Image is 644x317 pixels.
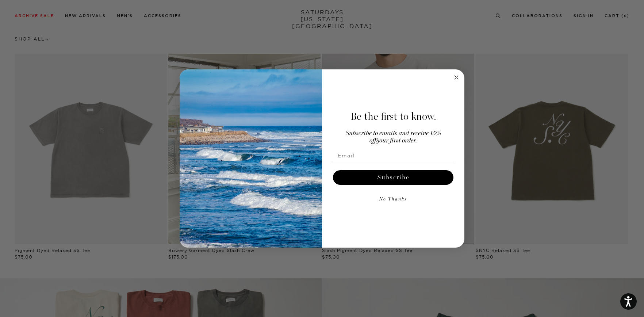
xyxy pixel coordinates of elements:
button: No Thanks [331,192,455,207]
input: Email [331,148,455,163]
span: your first order. [376,138,417,144]
button: Close dialog [452,73,461,82]
img: 125c788d-000d-4f3e-b05a-1b92b2a23ec9.jpeg [180,69,322,248]
span: off [369,138,376,144]
span: Be the first to know. [350,110,436,123]
button: Subscribe [333,170,453,185]
span: Subscribe to emails and receive 15% [346,130,441,137]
